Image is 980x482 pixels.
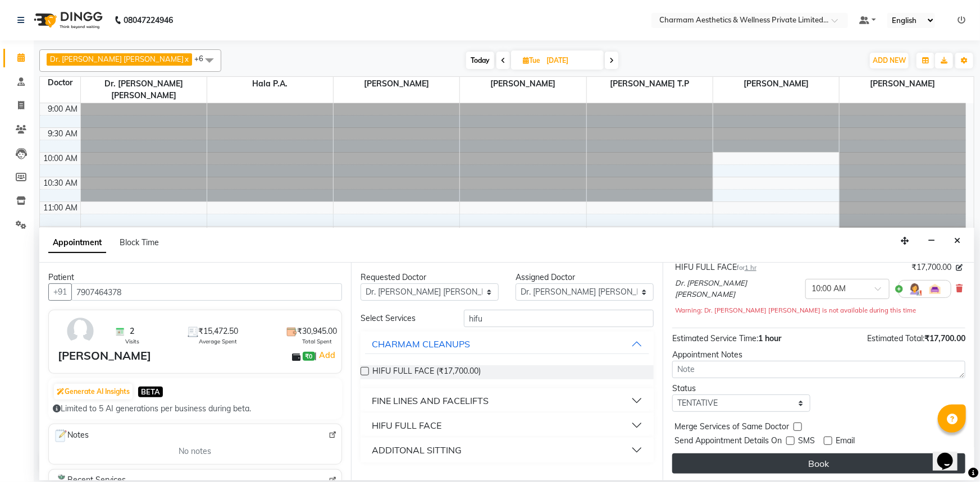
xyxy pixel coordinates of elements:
span: Email [836,435,855,449]
button: FINE LINES AND FACELIFTS [365,391,649,411]
b: 08047224946 [124,4,173,36]
div: Limited to 5 AI generations per business during beta. [53,403,338,415]
button: HIFU FULL FACE [365,415,649,435]
button: +91 [48,283,72,301]
span: [PERSON_NAME] [460,77,586,91]
span: Dr. [PERSON_NAME] [PERSON_NAME] [50,54,184,63]
span: 2 [130,325,134,337]
span: Dr. [PERSON_NAME] [PERSON_NAME] [675,278,801,300]
span: 1 hour [758,333,781,343]
img: Interior.png [928,282,942,296]
span: ₹17,700.00 [911,261,951,273]
span: +6 [194,54,212,63]
span: HIFU FULL FACE (₹17,700.00) [372,365,481,379]
span: Block Time [120,237,159,247]
div: HIFU FULL FACE [675,261,756,273]
span: Visits [125,337,139,346]
span: Hala P.A. [207,77,333,91]
div: FINE LINES AND FACELIFTS [372,394,489,407]
span: Notes [53,429,89,443]
span: [PERSON_NAME] T.P [587,77,713,91]
span: Today [466,52,494,69]
img: logo [29,4,106,36]
div: HIFU FULL FACE [372,419,441,432]
span: [PERSON_NAME] [840,77,966,91]
input: 2025-12-02 [543,52,599,69]
div: CHARMAM CLEANUPS [372,337,470,351]
span: Dr. [PERSON_NAME] [PERSON_NAME] [81,77,207,103]
button: Generate AI Insights [54,384,133,400]
span: [PERSON_NAME] [713,77,839,91]
div: Assigned Doctor [516,272,654,283]
i: Edit price [956,264,963,271]
button: ADDITONAL SITTING [365,440,649,460]
button: ADD NEW [870,53,909,68]
button: Book [672,453,965,474]
span: Average Spent [199,337,237,346]
span: ₹30,945.00 [297,325,337,337]
div: Requested Doctor [361,272,499,283]
span: Tue [520,56,543,65]
div: Appointment Notes [672,349,965,361]
div: 11:00 AM [42,202,80,214]
span: | [315,348,337,362]
a: x [184,54,189,63]
small: Warning: Dr. [PERSON_NAME] [PERSON_NAME] is not available during this time [675,306,916,314]
span: 1 hr [745,264,756,272]
div: Status [672,383,810,394]
span: Estimated Service Time: [672,333,758,343]
button: Close [949,232,965,250]
span: Total Spent [302,337,332,346]
button: CHARMAM CLEANUPS [365,334,649,354]
div: Doctor [40,77,80,89]
div: 9:30 AM [46,128,80,140]
div: Select Services [352,313,455,324]
span: Send Appointment Details On [674,435,782,449]
input: Search by service name [464,310,654,327]
span: BETA [138,387,163,397]
span: ₹0 [303,352,314,361]
span: No notes [179,446,211,457]
div: [PERSON_NAME] [58,347,151,364]
div: 10:00 AM [42,153,80,164]
span: Appointment [48,233,106,253]
span: Merge Services of Same Doctor [674,421,789,435]
span: ₹15,472.50 [198,325,238,337]
span: ₹17,700.00 [924,333,965,343]
small: for [737,264,756,272]
img: avatar [64,315,97,347]
div: 10:30 AM [42,177,80,189]
div: 9:00 AM [46,103,80,115]
span: Estimated Total: [867,333,924,343]
iframe: chat widget [933,437,969,471]
img: Hairdresser.png [908,282,922,296]
span: ADD NEW [873,56,906,65]
span: SMS [798,435,815,449]
span: [PERSON_NAME] [334,77,459,91]
div: Patient [48,272,342,283]
div: 11:30 AM [42,227,80,238]
a: Add [317,348,337,362]
div: ADDITONAL SITTING [372,443,462,457]
input: Search by Name/Mobile/Email/Code [71,283,342,301]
